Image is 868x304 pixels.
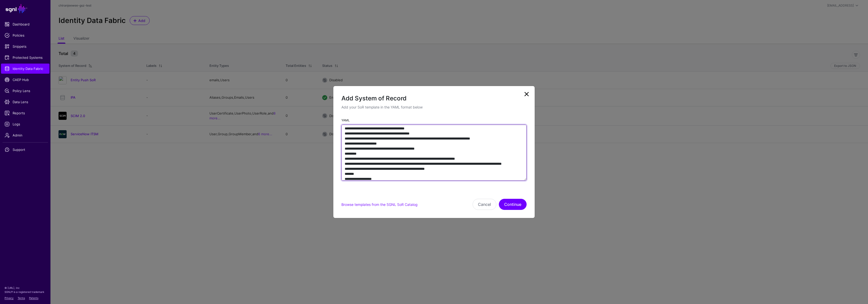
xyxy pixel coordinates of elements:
[473,199,496,210] button: Cancel
[341,202,417,207] a: Browse templates from the SGNL SoR Catalog
[341,118,350,123] label: YAML
[341,94,527,103] h2: Add System of Record
[499,199,527,210] button: Continue
[341,104,527,110] p: Add your SoR template in the YAML format below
